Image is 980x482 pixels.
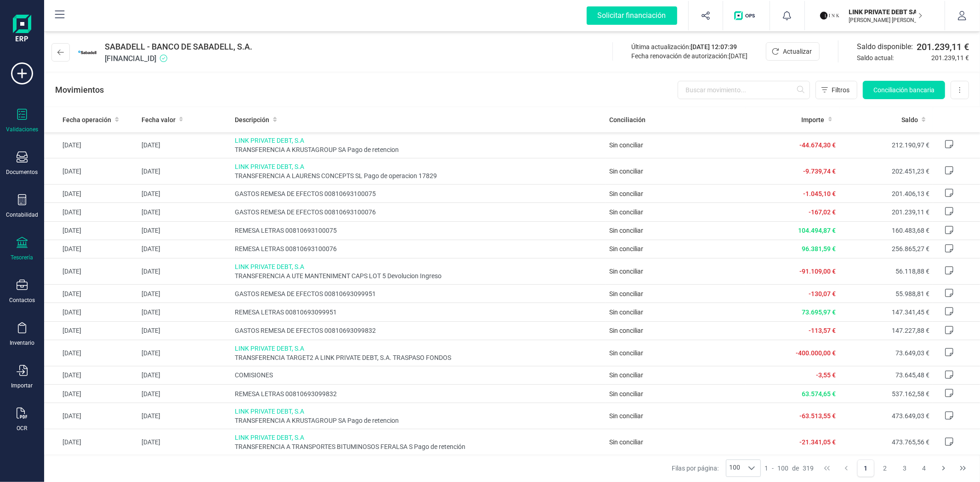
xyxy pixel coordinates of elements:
span: -130,07 € [809,290,836,297]
span: Saldo actual: [857,53,928,62]
input: Buscar movimiento... [678,81,810,99]
span: -167,02 € [809,208,836,216]
span: de [792,464,799,473]
td: 537.162,58 € [839,385,933,403]
td: [DATE] [44,240,138,258]
td: [DATE] [138,340,232,366]
td: 160.483,68 € [839,221,933,240]
span: Sin conciliar [609,371,643,379]
p: [PERSON_NAME] [PERSON_NAME] [849,17,923,24]
div: OCR [17,425,28,432]
td: [DATE] [44,366,138,384]
td: 55.988,81 € [839,285,933,303]
span: 201.239,11 € [917,40,969,53]
span: Conciliación bancaria [873,85,935,95]
span: 63.574,65 € [802,390,836,398]
span: 73.695,97 € [802,308,836,316]
span: 104.494,87 € [798,227,836,234]
span: 1 [765,464,768,473]
td: 473.649,03 € [839,403,933,429]
div: Validaciones [6,126,38,133]
div: Solicitar financiación [587,6,677,25]
img: Logo de OPS [734,11,759,20]
span: -400.000,00 € [796,349,836,357]
td: 473.765,56 € [839,429,933,455]
span: Saldo [901,115,918,124]
span: Importe [802,115,825,124]
span: 100 [777,464,788,473]
div: Tesorería [11,254,34,261]
td: [DATE] [138,285,232,303]
div: Inventario [10,339,34,347]
span: Descripción [235,115,269,124]
span: REMESA LETRAS 00810693100075 [235,226,602,235]
button: Page 2 [877,460,894,477]
td: [DATE] [44,321,138,340]
td: [DATE] [138,132,232,158]
span: Sin conciliar [609,268,643,275]
span: Sin conciliar [609,168,643,175]
button: Last Page [954,460,972,477]
span: TRANSFERENCIA A LAURENS CONCEPTS SL Pago de operacion 17829 [235,171,602,180]
td: [DATE] [138,158,232,185]
span: LINK PRIVATE DEBT, S.A [235,136,602,145]
span: LINK PRIVATE DEBT, S.A [235,262,602,271]
span: TRANSFERENCIA A KRUSTAGROUP SA Pago de retencion [235,416,602,425]
span: Sin conciliar [609,327,643,334]
button: First Page [818,460,836,477]
td: [DATE] [44,429,138,455]
p: Movimientos [55,84,104,96]
button: Next Page [935,460,952,477]
span: Filtros [832,85,850,95]
img: LI [820,6,840,26]
button: Page 4 [915,460,933,477]
span: GASTOS REMESA DE EFECTOS 00810693100076 [235,207,602,217]
div: Contabilidad [6,211,38,219]
span: COMISIONES [235,370,602,380]
div: Documentos [6,168,38,176]
td: [DATE] [44,303,138,321]
span: Sin conciliar [609,390,643,398]
span: [FINANCIAL_ID] [105,53,252,64]
button: LILINK PRIVATE DEBT SA[PERSON_NAME] [PERSON_NAME] [816,1,934,30]
span: TRANSFERENCIA A TRANSPORTES BITUMINOSOS FERALSA S Pago de retención [235,442,602,451]
span: SABADELL - BANCO DE SABADELL, S.A. [105,40,252,53]
span: Sin conciliar [609,190,643,197]
td: 73.645,48 € [839,366,933,384]
span: -9.739,74 € [803,168,836,175]
span: -1.045,10 € [803,190,836,197]
button: Page 3 [896,460,913,477]
span: Sin conciliar [609,290,643,297]
span: Conciliación [609,115,646,124]
td: [DATE] [44,258,138,285]
span: Sin conciliar [609,141,643,149]
span: -113,57 € [809,327,836,334]
td: 73.649,03 € [839,340,933,366]
span: GASTOS REMESA DE EFECTOS 00810693099832 [235,326,602,335]
span: -21.341,05 € [799,438,836,446]
span: LINK PRIVATE DEBT, S.A [235,407,602,416]
td: 212.190,97 € [839,132,933,158]
td: [DATE] [44,158,138,185]
td: [DATE] [138,366,232,384]
span: -3,55 € [816,371,836,379]
button: Page 1 [857,460,875,477]
span: LINK PRIVATE DEBT, S.A [235,344,602,353]
span: Sin conciliar [609,208,643,216]
td: [DATE] [44,385,138,403]
div: Importar [11,382,33,389]
td: 202.451,23 € [839,158,933,185]
td: [DATE] [138,203,232,221]
button: Conciliación bancaria [863,81,945,99]
span: TRANSFERENCIA TARGET2 A LINK PRIVATE DEBT, S.A. TRASPASO FONDOS [235,353,602,362]
button: Actualizar [766,42,820,61]
div: - [765,464,814,473]
div: Filas por página: [672,460,761,477]
td: [DATE] [44,185,138,203]
span: REMESA LETRAS 00810693099951 [235,308,602,317]
td: [DATE] [44,285,138,303]
td: [DATE] [138,403,232,429]
span: REMESA LETRAS 00810693099832 [235,389,602,398]
span: GASTOS REMESA DE EFECTOS 00810693099951 [235,289,602,298]
td: [DATE] [138,429,232,455]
